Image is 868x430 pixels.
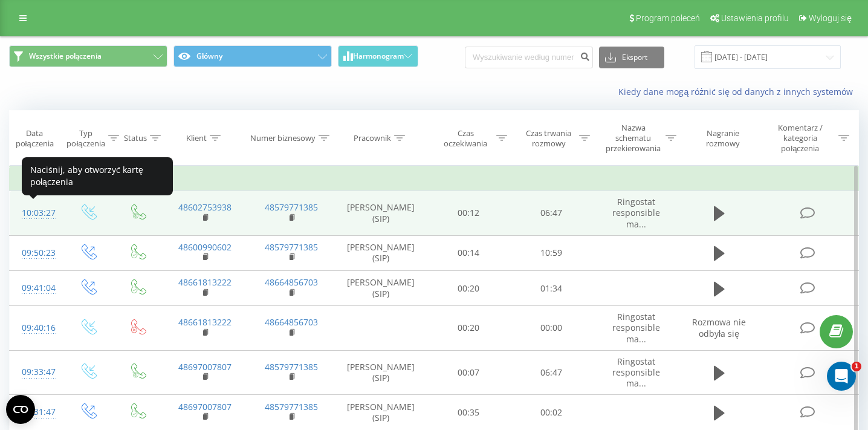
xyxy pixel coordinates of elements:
button: Harmonogram [338,45,418,67]
div: Komentarz / kategoria połączenia [765,123,835,154]
div: 09:33:47 [22,360,50,384]
span: Ringostat responsible ma... [612,356,660,389]
div: 09:31:47 [22,400,50,424]
a: 48661813222 [178,316,232,328]
a: 48600990602 [178,241,232,253]
span: Rozmowa nie odbyła się [692,316,746,339]
button: Główny [173,45,332,67]
div: Status [124,133,147,143]
a: 48579771385 [265,241,318,253]
td: 00:20 [427,306,510,351]
td: Dzisiaj [10,167,859,191]
td: [PERSON_NAME] (SIP) [334,271,427,306]
td: 00:14 [427,235,510,270]
button: Wszystkie połączenia [9,45,167,67]
div: 10:03:27 [22,201,50,225]
div: Nagranie rozmowy [690,128,756,149]
td: [PERSON_NAME] (SIP) [334,350,427,395]
input: Wyszukiwanie według numeru [465,47,593,68]
span: Program poleceń [636,13,700,23]
td: 00:00 [510,306,593,351]
a: 48697007807 [178,361,232,373]
td: 01:34 [510,271,593,306]
button: Open CMP widget [6,395,35,424]
div: 09:50:23 [22,241,50,265]
a: 48664856703 [265,316,318,328]
div: Typ połączenia [66,128,105,149]
td: 00:07 [427,350,510,395]
td: 00:02 [510,395,593,430]
div: Nazwa schematu przekierowania [604,123,662,154]
td: [PERSON_NAME] (SIP) [334,235,427,270]
td: [PERSON_NAME] (SIP) [334,395,427,430]
span: Wszystkie połączenia [29,51,102,61]
span: Harmonogram [353,52,404,60]
a: 48602753938 [178,201,232,213]
td: 00:35 [427,395,510,430]
div: Data połączenia [10,128,59,149]
iframe: Intercom live chat [827,362,856,391]
span: Ringostat responsible ma... [612,311,660,344]
button: Eksport [599,47,664,68]
td: [PERSON_NAME] (SIP) [334,191,427,236]
a: 48664856703 [265,276,318,288]
span: 1 [852,362,861,371]
div: Czas oczekiwania [438,128,493,149]
div: Naciśnij, aby otworzyć kartę połączenia [22,157,173,195]
a: 48579771385 [265,401,318,412]
div: Klient [186,133,207,143]
td: 00:20 [427,271,510,306]
a: Kiedy dane mogą różnić się od danych z innych systemów [618,86,859,97]
div: Czas trwania rozmowy [521,128,576,149]
td: 10:59 [510,235,593,270]
div: 09:40:16 [22,316,50,340]
div: Numer biznesowy [250,133,316,143]
div: Pracownik [354,133,391,143]
a: 48661813222 [178,276,232,288]
td: 00:12 [427,191,510,236]
a: 48697007807 [178,401,232,412]
td: 06:47 [510,350,593,395]
span: Wyloguj się [809,13,852,23]
div: 09:41:04 [22,276,50,300]
td: 06:47 [510,191,593,236]
span: Ustawienia profilu [721,13,789,23]
a: 48579771385 [265,361,318,373]
span: Ringostat responsible ma... [612,196,660,229]
a: 48579771385 [265,201,318,213]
